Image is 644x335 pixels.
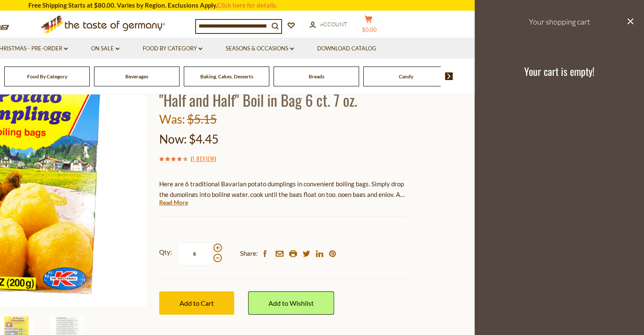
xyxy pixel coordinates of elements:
h3: Your cart is empty! [485,65,633,78]
span: $0.00 [362,26,377,33]
a: 1 Review [192,154,214,163]
a: Candy [399,73,413,80]
h1: [PERSON_NAME] Bavarian Potato Dumplings "Half and Half" Boil in Bag 6 ct. 7 oz. [159,71,407,109]
img: next arrow [445,72,453,80]
a: Food By Category [27,73,67,80]
span: $4.45 [189,132,218,146]
label: Was: [159,112,185,126]
a: Account [310,20,347,29]
span: Add to Cart [180,299,214,307]
label: Now: [159,132,187,146]
a: Read More [159,198,188,207]
strong: Qty: [159,247,172,257]
span: Share: [240,248,258,259]
a: Download Catalog [317,44,376,53]
p: Here are 6 traditional Bavarian potato dumplings in convenient boiling bags. Simply drop the dump... [159,179,407,200]
input: Qty: [177,242,212,266]
a: Food By Category [143,44,202,53]
span: ( ) [191,154,216,163]
a: Breads [309,73,324,80]
a: Seasons & Occasions [226,44,294,53]
a: Baking, Cakes, Desserts [200,73,253,80]
button: Add to Cart [159,291,234,315]
a: Click here for details. [217,1,277,9]
a: On Sale [91,44,119,53]
button: $0.00 [356,15,381,36]
span: $5.15 [187,112,217,126]
span: Account [320,21,347,28]
a: Add to Wishlist [248,291,334,315]
a: Beverages [125,73,148,80]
